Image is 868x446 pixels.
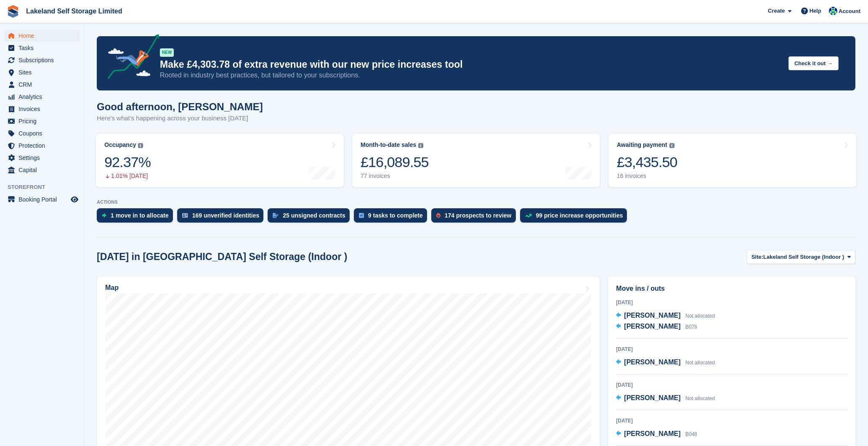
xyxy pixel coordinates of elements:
[520,208,632,227] a: 99 price increase opportunities
[19,91,69,103] span: Analytics
[4,152,80,164] a: menu
[361,173,429,180] div: 77 invoices
[19,54,69,66] span: Subscriptions
[616,299,847,306] div: [DATE]
[101,34,159,82] img: price-adjustments-announcement-icon-8257ccfd72463d97f412b2fc003d46551f7dbcb40ab6d574587a9cd5c0d94...
[97,199,855,205] p: ACTIONS
[418,143,423,148] img: icon-info-grey-7440780725fd019a000dd9b08b2336e03edf1995a4989e88bcd33f0948082b44.svg
[4,103,80,115] a: menu
[685,396,715,401] span: Not allocated
[19,30,69,42] span: Home
[160,48,174,57] div: NEW
[768,7,785,15] span: Create
[268,208,354,227] a: 25 unsigned contracts
[19,79,69,90] span: CRM
[624,358,680,366] span: [PERSON_NAME]
[747,250,855,264] button: Site: Lakeland Self Storage (Indoor )
[177,208,268,227] a: 169 unverified identities
[368,212,423,219] div: 9 tasks to complete
[4,66,80,78] a: menu
[617,173,677,180] div: 16 invoices
[359,213,364,218] img: task-75834270c22a3079a89374b754ae025e5fb1db73e45f91037f5363f120a921f8.svg
[19,164,69,176] span: Capital
[111,212,169,219] div: 1 move in to allocate
[624,430,680,437] span: [PERSON_NAME]
[97,208,177,227] a: 1 move in to allocate
[4,42,80,54] a: menu
[19,115,69,127] span: Pricing
[97,101,263,112] h1: Good afternoon, [PERSON_NAME]
[4,91,80,103] a: menu
[685,313,715,319] span: Not allocated
[19,42,69,54] span: Tasks
[445,212,512,219] div: 174 prospects to review
[273,213,279,218] img: contract_signature_icon-13c848040528278c33f63329250d36e43548de30e8caae1d1a13099fd9432cc5.svg
[19,127,69,139] span: Coupons
[685,431,697,437] span: B048
[617,141,667,149] div: Awaiting payment
[4,54,80,66] a: menu
[617,154,677,171] div: £3,435.50
[104,154,151,171] div: 92.37%
[685,324,697,330] span: B078
[616,357,715,368] a: [PERSON_NAME] Not allocated
[361,154,429,171] div: £16,089.55
[608,134,856,187] a: Awaiting payment £3,435.50 16 invoices
[616,429,697,440] a: [PERSON_NAME] B048
[4,140,80,151] a: menu
[105,284,119,292] h2: Map
[616,345,847,353] div: [DATE]
[352,134,600,187] a: Month-to-date sales £16,089.55 77 invoices
[104,141,136,149] div: Occupancy
[97,251,347,263] h2: [DATE] in [GEOGRAPHIC_DATA] Self Storage (Indoor )
[7,5,19,18] img: stora-icon-8386f47178a22dfd0bd8f6a31ec36ba5ce8667c1dd55bd0f319d3a0aa187defe.svg
[4,194,80,205] a: menu
[616,393,715,404] a: [PERSON_NAME] Not allocated
[19,194,69,205] span: Booking Portal
[192,212,260,219] div: 169 unverified identities
[436,213,441,218] img: prospect-51fa495bee0391a8d652442698ab0144808aea92771e9ea1ae160a38d050c398.svg
[624,323,680,330] span: [PERSON_NAME]
[669,143,674,148] img: icon-info-grey-7440780725fd019a000dd9b08b2336e03edf1995a4989e88bcd33f0948082b44.svg
[685,360,715,366] span: Not allocated
[182,213,188,218] img: verify_identity-adf6edd0f0f0b5bbfe63781bf79b02c33cf7c696d77639b501bdc392416b5a36.svg
[839,7,860,16] span: Account
[4,127,80,139] a: menu
[160,71,782,80] p: Rooted in industry best practices, but tailored to your subscriptions.
[104,173,151,180] div: 1.01% [DATE]
[96,134,344,187] a: Occupancy 92.37% 1.01% [DATE]
[283,212,345,219] div: 25 unsigned contracts
[624,394,680,401] span: [PERSON_NAME]
[616,381,847,389] div: [DATE]
[19,66,69,78] span: Sites
[4,164,80,176] a: menu
[763,253,844,261] span: Lakeland Self Storage (Indoor )
[788,56,839,70] button: Check it out →
[4,115,80,127] a: menu
[19,103,69,115] span: Invoices
[19,140,69,151] span: Protection
[616,321,697,332] a: [PERSON_NAME] B078
[4,79,80,90] a: menu
[525,214,532,218] img: price_increase_opportunities-93ffe204e8149a01c8c9dc8f82e8f89637d9d84a8eef4429ea346261dce0b2c0.svg
[751,253,763,261] span: Site:
[97,114,263,123] p: Here's what's happening across your business [DATE]
[624,312,680,319] span: [PERSON_NAME]
[616,417,847,425] div: [DATE]
[23,4,126,18] a: Lakeland Self Storage Limited
[810,7,821,15] span: Help
[616,311,715,321] a: [PERSON_NAME] Not allocated
[354,208,431,227] a: 9 tasks to complete
[160,58,782,71] p: Make £4,303.78 of extra revenue with our new price increases tool
[138,143,143,148] img: icon-info-grey-7440780725fd019a000dd9b08b2336e03edf1995a4989e88bcd33f0948082b44.svg
[102,213,106,218] img: move_ins_to_allocate_icon-fdf77a2bb77ea45bf5b3d319d69a93e2d87916cf1d5bf7949dd705db3b84f3ca.svg
[361,141,416,149] div: Month-to-date sales
[829,7,837,15] img: Steve Aynsley
[616,284,847,294] h2: Move ins / outs
[4,30,80,42] a: menu
[536,212,623,219] div: 99 price increase opportunities
[19,152,69,164] span: Settings
[431,208,520,227] a: 174 prospects to review
[8,183,84,191] span: Storefront
[69,194,80,204] a: Preview store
